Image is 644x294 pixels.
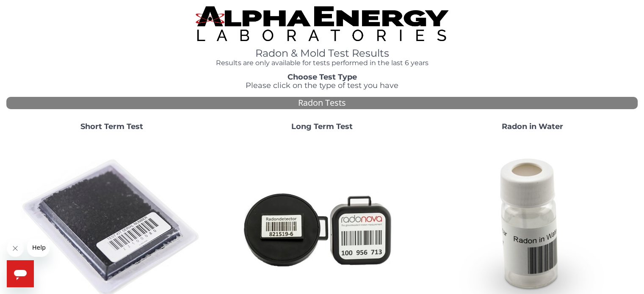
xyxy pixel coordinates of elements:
[6,97,638,109] div: Radon Tests
[502,122,563,131] strong: Radon in Water
[80,122,143,131] strong: Short Term Test
[27,238,50,257] iframe: Message from company
[246,81,398,90] span: Please click on the type of test you have
[291,122,353,131] strong: Long Term Test
[196,6,448,41] img: TightCrop.jpg
[196,48,448,59] h1: Radon & Mold Test Results
[7,260,34,287] iframe: Button to launch messaging window
[287,72,357,82] strong: Choose Test Type
[7,240,24,257] iframe: Close message
[196,59,448,67] h4: Results are only available for tests performed in the last 6 years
